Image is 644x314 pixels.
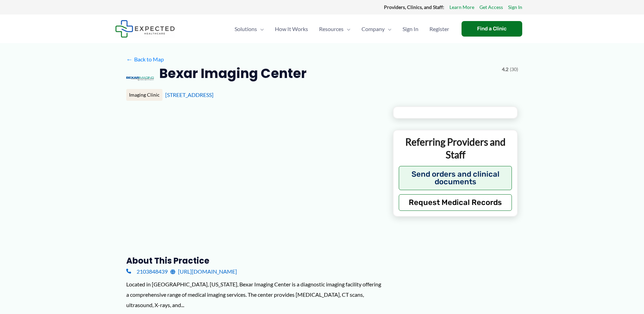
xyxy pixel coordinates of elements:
span: Resources [319,17,344,41]
span: Company [361,17,385,41]
a: How It Works [269,17,314,41]
span: Menu Toggle [257,17,264,41]
a: 2103848439 [126,266,168,277]
nav: Primary Site Navigation [229,17,455,41]
div: Imaging Clinic [126,89,162,101]
span: Menu Toggle [385,17,392,41]
a: ResourcesMenu Toggle [314,17,356,41]
h2: Bexar Imaging Center [159,65,307,82]
img: Expected Healthcare Logo - side, dark font, small [115,20,175,38]
span: (30) [510,65,518,74]
a: Sign In [508,3,522,12]
a: Sign In [397,17,424,41]
span: How It Works [275,17,308,41]
a: Register [424,17,455,41]
a: Learn More [449,3,474,12]
span: Menu Toggle [344,17,350,41]
a: [STREET_ADDRESS] [165,91,214,98]
a: Get Access [479,3,503,12]
strong: Providers, Clinics, and Staff: [384,4,444,10]
span: Sign In [403,17,418,41]
a: Find a Clinic [462,21,522,37]
span: 4.2 [502,65,508,74]
h3: About this practice [126,255,382,266]
a: CompanyMenu Toggle [356,17,397,41]
a: [URL][DOMAIN_NAME] [170,266,237,277]
a: ←Back to Map [126,54,164,65]
a: SolutionsMenu Toggle [229,17,269,41]
span: ← [126,56,133,62]
span: Register [429,17,449,41]
span: Solutions [235,17,257,41]
p: Referring Providers and Staff [399,136,512,161]
div: Located in [GEOGRAPHIC_DATA], [US_STATE], Bexar Imaging Center is a diagnostic imaging facility o... [126,279,382,310]
button: Request Medical Records [399,194,512,211]
button: Send orders and clinical documents [399,166,512,190]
